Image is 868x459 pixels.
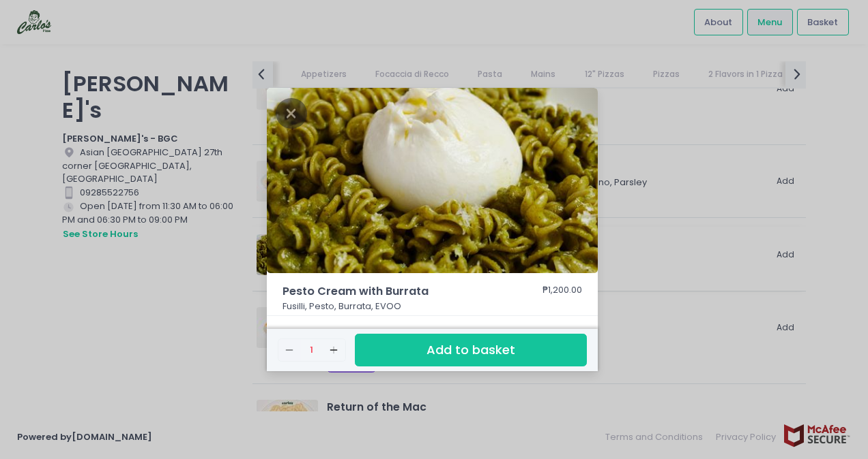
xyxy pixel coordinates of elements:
span: Pesto Cream with Burrata [283,283,508,300]
img: Pesto Cream with Burrata [267,88,598,273]
button: Close [276,106,307,119]
div: ₱1,200.00 [542,283,582,300]
button: Add to basket [355,334,587,367]
p: Fusilli, Pesto, Burrata, EVOO [283,300,583,313]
